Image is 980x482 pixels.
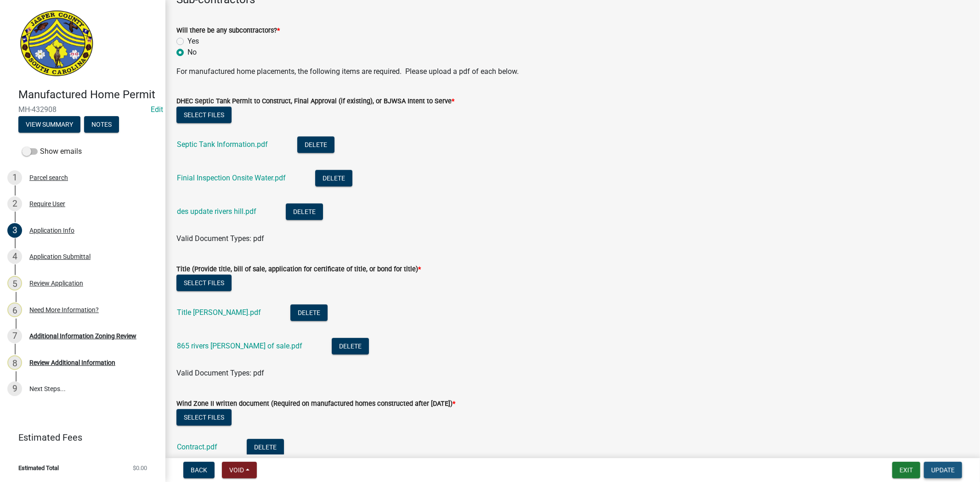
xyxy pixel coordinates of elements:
div: 3 [7,223,22,238]
label: DHEC Septic Tank Permit to Construct, Final Approval (if existing), or BJWSA Intent to Serve [176,98,454,105]
label: Yes [187,36,199,47]
span: $0.00 [133,465,147,471]
button: Delete [297,136,334,153]
button: Delete [286,203,323,220]
span: Void [229,466,244,474]
wm-modal-confirm: Delete Document [315,174,352,183]
span: Estimated Total [18,465,59,471]
a: Contract.pdf [177,443,217,451]
button: Delete [290,304,328,321]
a: 865 rivers [PERSON_NAME] of sale.pdf [177,342,302,350]
div: Parcel search [29,174,68,181]
a: Finial Inspection Onsite Water.pdf [177,174,286,182]
div: Application Submittal [29,253,91,260]
wm-modal-confirm: Delete Document [290,309,328,318]
div: 2 [7,196,22,211]
img: Jasper County, South Carolina [18,10,95,78]
label: Title (Provide title, bill of sale, application for certificate of title, or bond for title) [176,266,421,273]
a: Estimated Fees [7,428,151,447]
div: Review Additional Information [29,359,115,366]
wm-modal-confirm: Summary [18,121,80,129]
span: Back [191,466,207,474]
span: MH-432908 [18,105,147,114]
div: 5 [7,276,22,291]
button: Delete [332,338,369,354]
button: View Summary [18,116,80,133]
wm-modal-confirm: Delete Document [247,443,284,452]
div: Review Application [29,280,83,286]
div: 9 [7,381,22,396]
button: Back [183,462,215,478]
p: For manufactured home placements, the following items are required. Please upload a pdf of each b... [176,66,969,77]
wm-modal-confirm: Delete Document [332,342,369,351]
button: Void [222,462,257,478]
button: Select files [176,275,232,291]
wm-modal-confirm: Delete Document [286,208,323,217]
span: Valid Document Types: pdf [176,234,264,243]
div: Require User [29,201,65,207]
a: Edit [151,105,163,114]
a: des update rivers hill.pdf [177,207,256,216]
label: Will there be any subcontractors? [176,28,280,34]
label: Show emails [22,146,82,157]
button: Delete [247,439,284,455]
button: Select files [176,409,232,426]
button: Notes [84,116,119,133]
span: Update [931,466,955,474]
a: Septic Tank Information.pdf [177,140,268,149]
a: Title [PERSON_NAME].pdf [177,308,261,317]
div: Need More Information? [29,307,99,313]
div: 7 [7,329,22,343]
wm-modal-confirm: Delete Document [297,141,334,150]
span: Valid Document Types: pdf [176,369,264,377]
button: Select files [176,106,232,123]
button: Exit [892,462,920,478]
label: No [187,47,197,58]
div: 8 [7,355,22,370]
h4: Manufactured Home Permit [18,88,158,101]
label: Wind Zone II written document (Required on manufactured homes constructed after [DATE]) [176,401,455,407]
div: 4 [7,249,22,264]
button: Update [924,462,962,478]
wm-modal-confirm: Notes [84,121,119,129]
wm-modal-confirm: Edit Application Number [151,105,163,114]
button: Delete [315,170,352,186]
div: 1 [7,170,22,185]
div: Application Info [29,227,74,234]
div: 6 [7,303,22,317]
div: Additional Information Zoning Review [29,333,136,339]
